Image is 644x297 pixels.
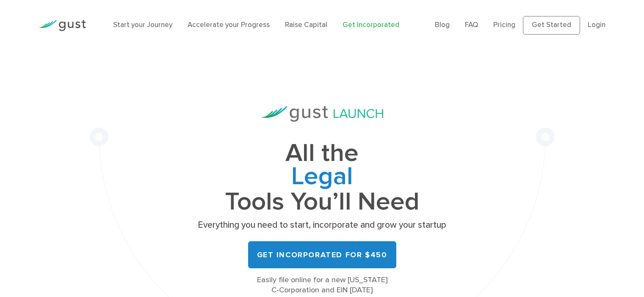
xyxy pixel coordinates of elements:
a: Start your Journey [113,21,172,29]
a: Pricing [493,21,515,29]
a: Accelerate your Progress [188,21,270,29]
div: Easily file online for a new [US_STATE] C-Corporation and EIN [DATE] [195,275,449,295]
p: Everything you need to start, incorporate and grow your startup [195,219,449,231]
a: Get Incorporated for $450 [248,241,396,268]
span: Legal [195,165,449,191]
h1: All the Tools You’ll Need [195,142,449,213]
img: Gust Logo [39,20,86,31]
a: Get Incorporated [343,21,399,29]
a: FAQ [465,21,478,29]
a: Blog [435,21,450,29]
a: Raise Capital [285,21,327,29]
img: Gust Launch Logo [261,106,383,122]
a: Get Started [523,16,580,35]
a: Login [588,21,605,29]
